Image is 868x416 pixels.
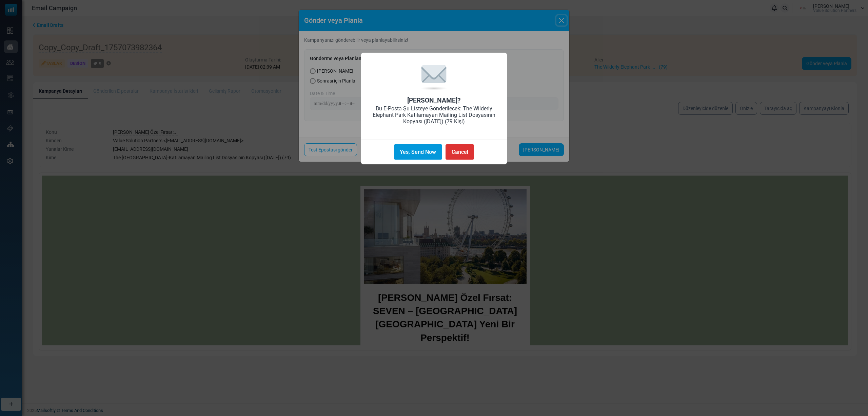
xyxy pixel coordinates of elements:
button: Yes, Send Now [394,144,442,160]
div: Bu E-Posta Şu Listeye Gönderilecek: The Wilderly Elephant Park Katılamayan Mailing List Dosyasını... [361,104,507,133]
h2: [PERSON_NAME]? [361,96,507,104]
span: [PERSON_NAME] Özel Fırsat: SEVEN – [GEOGRAPHIC_DATA] [GEOGRAPHIC_DATA] Yeni Bir Perspektif! [331,117,475,167]
img: Mail Icon [420,64,448,91]
button: Cancel [446,144,474,160]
